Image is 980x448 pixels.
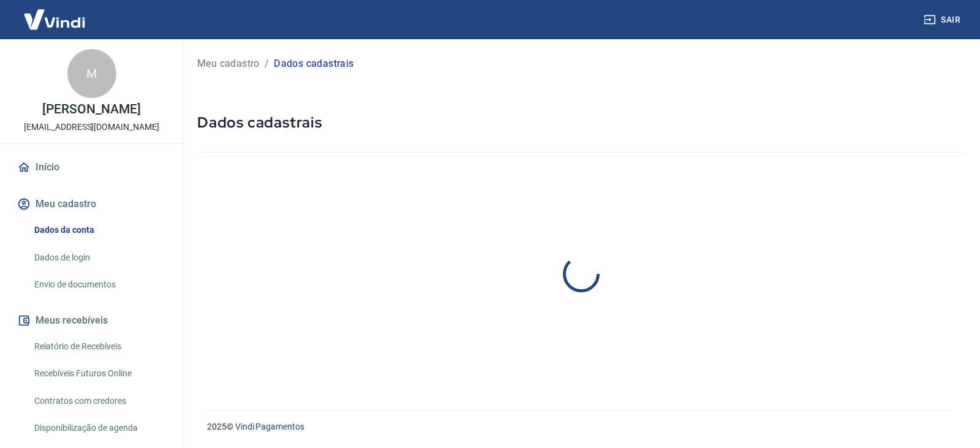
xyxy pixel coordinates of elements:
p: 2025 © [207,420,951,433]
a: Envio de documentos [29,272,168,297]
a: Recebíveis Futuros Online [29,361,168,386]
a: Início [15,154,168,181]
p: Dados cadastrais [274,56,353,71]
a: Contratos com credores [29,389,168,414]
div: M [67,49,116,98]
a: Meu cadastro [197,56,260,71]
p: [EMAIL_ADDRESS][DOMAIN_NAME] [24,121,159,134]
p: [PERSON_NAME] [42,103,140,116]
img: Vindi [15,1,94,38]
a: Relatório de Recebíveis [29,334,168,359]
h5: Dados cadastrais [197,113,965,132]
button: Meu cadastro [15,191,168,218]
p: / [265,56,269,71]
a: Vindi Pagamentos [235,422,304,431]
button: Sair [921,9,965,31]
a: Disponibilização de agenda [29,416,168,441]
a: Dados de login [29,245,168,270]
a: Dados da conta [29,218,168,243]
button: Meus recebíveis [15,307,168,334]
